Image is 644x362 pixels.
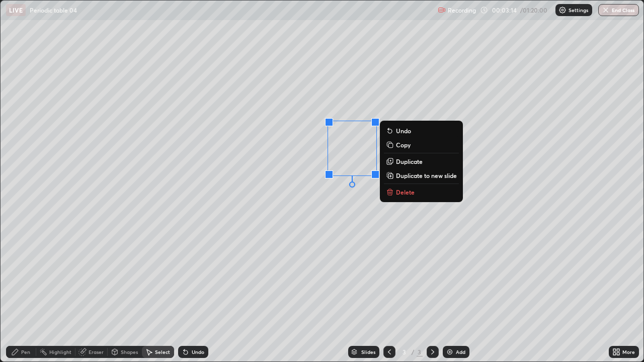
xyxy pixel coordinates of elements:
p: Undo [396,127,411,135]
p: Duplicate to new slide [396,171,457,179]
div: Pen [21,349,30,354]
p: Duplicate [396,157,423,165]
button: End Class [598,4,639,16]
div: Shapes [121,349,138,354]
p: Delete [396,188,415,196]
button: Copy [384,139,459,151]
img: class-settings-icons [558,6,567,14]
button: Duplicate [384,155,459,167]
img: add-slide-button [446,348,454,356]
button: Undo [384,125,459,137]
p: Periodic table 04 [30,6,77,14]
div: / [412,349,415,355]
img: recording.375f2c34.svg [438,6,446,14]
div: Undo [192,349,204,354]
img: end-class-cross [602,6,610,14]
div: More [622,349,635,354]
div: Select [155,349,170,354]
button: Delete [384,186,459,198]
p: LIVE [9,6,23,14]
p: Copy [396,141,411,149]
button: Duplicate to new slide [384,169,459,182]
p: Recording [448,7,476,14]
div: 3 [417,347,423,356]
div: Add [456,349,465,354]
div: 3 [399,349,410,355]
div: Eraser [89,349,104,354]
p: Settings [569,8,588,13]
div: Highlight [49,349,71,354]
div: Slides [361,349,375,354]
